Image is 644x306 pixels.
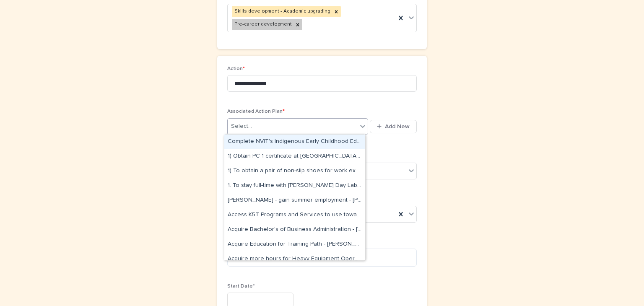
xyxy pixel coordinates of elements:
span: Start Date* [227,284,255,289]
span: Associated Action Plan [227,109,285,114]
div: Access K5T Programs and Services to use towards Grade 12 graduation - Gavin Dennis - May 23rd, 2023 [224,208,365,223]
div: Pre-career development [232,19,293,30]
div: Acquire Education for Training Path - Samantha Bolton - Nov 29th, 2021 [224,237,365,252]
div: 1. To stay full-time with Bill Boltons Day Labour team 2. Community lead programs 3. Obtain Class... [224,179,365,193]
div: Acquire Bachelor's of Business Administration - Tia Robinson - Nov 8th, 2023 [224,223,365,237]
div: Acquire more hours for Heavy Equipment Operation - Spencer McGillis - Mar 15th, 2023 [224,252,365,267]
span: Add New [385,124,410,130]
div: Complete NVIT's Indigenous Early Childhood Education Certificate Program. - Faye Payne - Sep 3rd,... [224,135,365,149]
div: 1) To obtain a pair of non-slip shoes for work experience with Sodexo. - Danielle Seymour - May 3... [224,164,365,179]
span: Action [227,66,245,71]
div: Aaron - gain summer employment - Aaron Robinson - Jul 5th, 2021 [224,193,365,208]
button: Add New [370,120,417,133]
div: 1) Obtain PC 1 certificate at Coast Mountain College August-March 2) Work experience with Sodexo ... [224,149,365,164]
div: Skills development - Academic upgrading [232,6,332,17]
div: Select... [231,122,252,131]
